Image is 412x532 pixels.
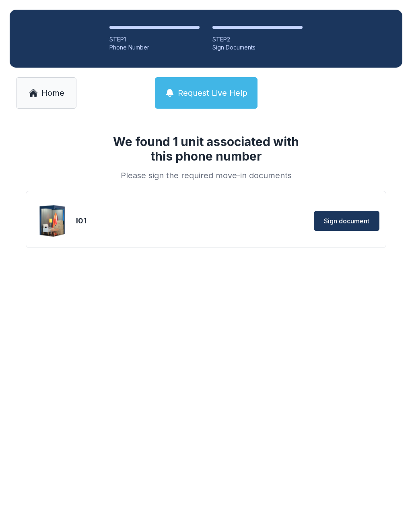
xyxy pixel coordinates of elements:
h1: We found 1 unit associated with this phone number [103,134,309,163]
div: I01 [76,215,235,227]
div: STEP 1 [109,35,200,43]
div: Please sign the required move-in documents [103,170,309,181]
span: Home [41,87,64,99]
div: Phone Number [109,43,200,52]
span: Request Live Help [178,87,247,99]
div: STEP 2 [212,35,303,43]
div: Sign Documents [212,43,303,52]
span: Sign document [324,216,369,226]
